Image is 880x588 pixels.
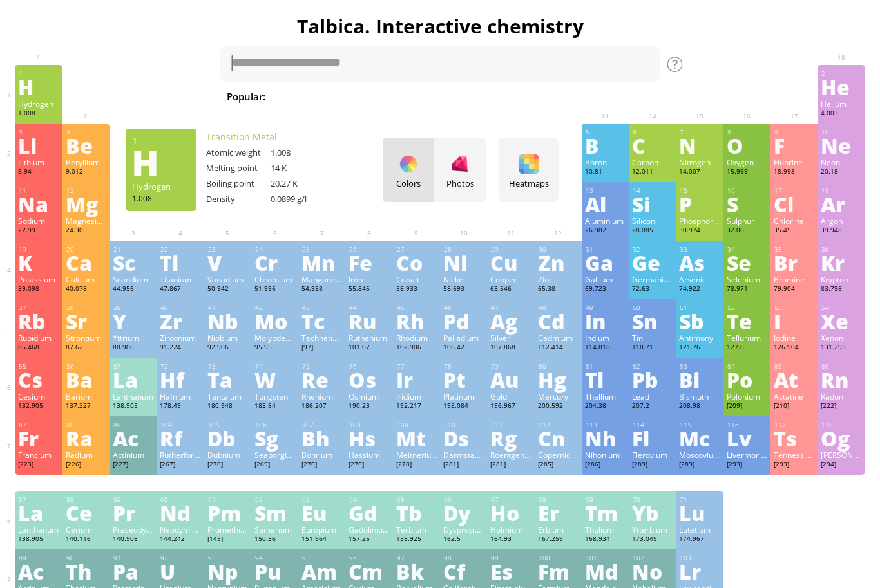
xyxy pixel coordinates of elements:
[207,343,248,353] div: 92.906
[632,391,673,401] div: Lead
[301,274,342,284] div: Manganese
[66,401,106,412] div: 137.327
[727,167,767,178] div: 15.999
[443,401,484,412] div: 195.084
[821,167,861,178] div: 20.18
[443,284,484,295] div: 58.693
[66,369,106,390] div: Ba
[396,252,437,273] div: Co
[301,311,342,331] div: Tc
[208,245,248,253] div: 23
[271,178,335,189] div: 20.27 K
[539,362,579,371] div: 80
[585,401,626,412] div: 204.38
[490,311,531,331] div: Ag
[113,391,153,401] div: Lanthanum
[113,333,153,343] div: Yttrium
[18,135,59,156] div: Li
[679,135,720,156] div: N
[774,128,814,136] div: 9
[679,167,720,178] div: 14.007
[19,128,59,136] div: 3
[160,369,200,390] div: Hf
[774,194,814,214] div: Cl
[66,274,106,284] div: Calcium
[774,167,814,178] div: 18.998
[585,391,626,401] div: Thallium
[66,194,106,214] div: Mg
[349,311,389,331] div: Ru
[18,369,59,390] div: Cs
[538,284,579,295] div: 65.38
[396,391,437,401] div: Iridium
[160,343,200,353] div: 91.224
[490,369,531,390] div: Au
[18,284,59,295] div: 39.098
[349,333,389,343] div: Ruthenium
[727,362,767,371] div: 84
[160,245,200,253] div: 22
[632,157,673,167] div: Carbon
[632,333,673,343] div: Tin
[680,187,720,195] div: 15
[821,245,861,253] div: 36
[586,362,626,371] div: 81
[774,216,814,226] div: Chlorine
[821,226,861,236] div: 39.948
[160,304,200,312] div: 40
[680,245,720,253] div: 33
[632,311,673,331] div: Sn
[490,333,531,343] div: Silver
[301,391,342,401] div: Rhenium
[18,401,59,412] div: 132.905
[349,369,389,390] div: Os
[679,252,720,273] div: As
[633,128,673,136] div: 6
[632,226,673,236] div: 28.085
[586,245,626,253] div: 31
[538,274,579,284] div: Zinc
[679,369,720,390] div: Bi
[18,216,59,226] div: Sodium
[585,216,626,226] div: Aluminium
[19,187,59,195] div: 11
[66,167,106,178] div: 9.012
[821,194,861,214] div: Ar
[66,304,106,312] div: 38
[349,245,389,253] div: 26
[113,245,153,253] div: 21
[160,401,200,412] div: 178.49
[727,391,767,401] div: Polonium
[727,245,767,253] div: 34
[66,226,106,236] div: 24.305
[18,311,59,331] div: Rb
[585,252,626,273] div: Ga
[397,245,437,253] div: 27
[586,304,626,312] div: 49
[821,274,861,284] div: Krypton
[301,343,342,353] div: [97]
[632,216,673,226] div: Silicon
[396,274,437,284] div: Cobalt
[397,304,437,312] div: 45
[113,369,153,390] div: La
[821,128,861,136] div: 10
[208,362,248,371] div: 73
[206,131,335,143] div: Transition Metal
[254,333,295,343] div: Molybdenum
[679,284,720,295] div: 74.922
[18,226,59,236] div: 22.99
[727,216,767,226] div: Sulphur
[66,187,106,195] div: 12
[502,178,555,189] div: Heatmaps
[490,391,531,401] div: Gold
[774,226,814,236] div: 35.45
[397,362,437,371] div: 77
[632,167,673,178] div: 12.011
[207,274,248,284] div: Vanadium
[131,152,189,172] div: H
[443,252,484,273] div: Ni
[491,304,531,312] div: 47
[821,252,861,273] div: Kr
[538,391,579,401] div: Mercury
